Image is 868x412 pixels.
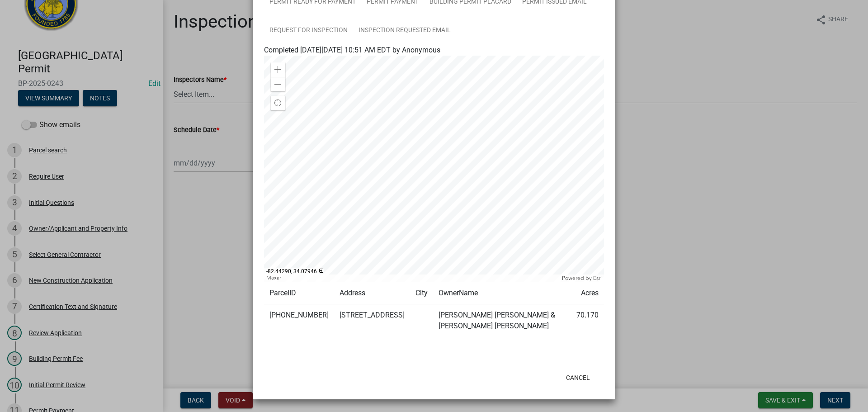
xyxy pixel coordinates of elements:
a: Request for Inspection [264,16,353,45]
td: [PERSON_NAME] [PERSON_NAME] & [PERSON_NAME] [PERSON_NAME] [433,304,571,337]
div: Zoom out [271,77,285,91]
td: 70.170 [571,304,604,337]
td: Acres [571,282,604,304]
div: Powered by [560,275,604,282]
button: Cancel [559,369,597,386]
a: Inspection Requested Email [353,16,456,45]
td: [STREET_ADDRESS] [334,304,410,337]
td: ParcelID [264,282,334,304]
div: Maxar [264,275,560,282]
td: [PHONE_NUMBER] [264,304,334,337]
a: Esri [593,275,602,281]
td: OwnerName [433,282,571,304]
div: Zoom in [271,62,285,77]
div: Find my location [271,96,285,110]
td: City [410,282,433,304]
span: Completed [DATE][DATE] 10:51 AM EDT by Anonymous [264,46,440,54]
td: Address [334,282,410,304]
